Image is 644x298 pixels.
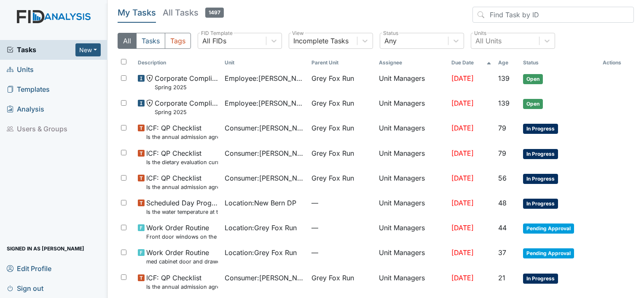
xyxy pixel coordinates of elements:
span: Consumer : [PERSON_NAME] [225,123,305,133]
span: Edit Profile [7,262,51,275]
span: In Progress [523,149,558,159]
span: 1497 [205,8,224,18]
span: Grey Fox Run [311,148,354,158]
span: [DATE] [451,149,474,157]
div: All FIDs [202,36,226,46]
th: Toggle SortBy [308,56,376,70]
span: 79 [498,124,506,132]
span: — [311,247,373,258]
span: Employee : [PERSON_NAME] [225,98,305,108]
span: Sign out [7,282,43,295]
span: [DATE] [451,99,474,107]
span: Location : Grey Fox Run [225,247,297,258]
span: — [311,198,373,208]
span: [DATE] [451,248,474,257]
th: Assignee [376,56,448,70]
small: Is the annual admission agreement current? (document the date in the comment section) [146,283,218,291]
span: Consumer : [PERSON_NAME] [225,173,305,183]
span: Open [523,74,543,84]
span: ICF: QP Checklist Is the annual admission agreement current? (document the date in the comment se... [146,273,218,291]
span: Signed in as [PERSON_NAME] [7,242,84,255]
span: Analysis [7,103,44,116]
span: [DATE] [451,174,474,182]
span: Location : New Bern DP [225,198,296,208]
span: — [311,223,373,233]
td: Unit Managers [376,145,448,170]
span: Pending Approval [523,248,574,258]
span: 37 [498,248,506,257]
span: In Progress [523,274,558,284]
span: Consumer : [PERSON_NAME] [225,273,305,283]
small: Is the water temperature at the kitchen sink between 100 to 110 degrees? [146,208,218,216]
span: Work Order Routine med cabinet door and drawer [146,247,218,266]
span: 48 [498,199,507,207]
span: In Progress [523,199,558,209]
a: Tasks [7,45,75,55]
div: All Units [475,36,502,46]
th: Toggle SortBy [495,56,520,70]
small: Spring 2025 [155,108,218,116]
span: 56 [498,174,507,182]
div: Type filter [118,33,191,49]
span: In Progress [523,124,558,134]
span: In Progress [523,174,558,184]
small: Front door windows on the door [146,233,218,241]
span: 79 [498,149,506,157]
span: Templates [7,83,50,96]
span: ICF: QP Checklist Is the annual admission agreement current? (document the date in the comment se... [146,123,218,141]
h5: All Tasks [163,7,224,19]
div: Any [384,36,397,46]
td: Unit Managers [376,244,448,269]
span: Corporate Compliance Spring 2025 [155,98,218,116]
span: Pending Approval [523,223,574,234]
th: Toggle SortBy [520,56,599,70]
span: [DATE] [451,274,474,282]
button: All [118,33,137,49]
input: Find Task by ID [472,7,634,23]
span: 139 [498,99,510,107]
span: [DATE] [451,74,474,82]
small: Is the annual admission agreement current? (document the date in the comment section) [146,133,218,141]
small: Spring 2025 [155,83,218,91]
button: Tags [165,33,191,49]
span: Location : Grey Fox Run [225,223,297,233]
button: New [75,43,101,56]
span: ICF: QP Checklist Is the annual admission agreement current? (document the date in the comment se... [146,173,218,191]
td: Unit Managers [376,120,448,144]
span: Grey Fox Run [311,98,354,108]
span: [DATE] [451,124,474,132]
td: Unit Managers [376,219,448,244]
span: Grey Fox Run [311,73,354,83]
span: Consumer : [PERSON_NAME] [225,148,305,158]
td: Unit Managers [376,194,448,219]
span: Grey Fox Run [311,273,354,283]
h5: My Tasks [118,7,156,19]
span: [DATE] [451,223,474,232]
td: Unit Managers [376,70,448,95]
span: 44 [498,223,507,232]
span: Corporate Compliance Spring 2025 [155,73,218,91]
span: Grey Fox Run [311,173,354,183]
span: Grey Fox Run [311,123,354,133]
span: 21 [498,274,505,282]
th: Toggle SortBy [221,56,308,70]
span: [DATE] [451,199,474,207]
span: Units [7,63,34,76]
small: Is the dietary evaluation current? (document the date in the comment section) [146,158,218,166]
td: Unit Managers [376,170,448,194]
td: Unit Managers [376,269,448,294]
input: Toggle All Rows Selected [121,59,126,64]
span: ICF: QP Checklist Is the dietary evaluation current? (document the date in the comment section) [146,148,218,166]
small: Is the annual admission agreement current? (document the date in the comment section) [146,183,218,191]
div: Incomplete Tasks [293,36,349,46]
span: Employee : [PERSON_NAME][GEOGRAPHIC_DATA] [225,73,305,83]
td: Unit Managers [376,95,448,120]
span: Work Order Routine Front door windows on the door [146,223,218,241]
th: Toggle SortBy [134,56,221,70]
button: Tasks [136,33,165,49]
span: 139 [498,74,510,82]
span: Open [523,99,543,109]
small: med cabinet door and drawer [146,258,218,266]
th: Toggle SortBy [448,56,495,70]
